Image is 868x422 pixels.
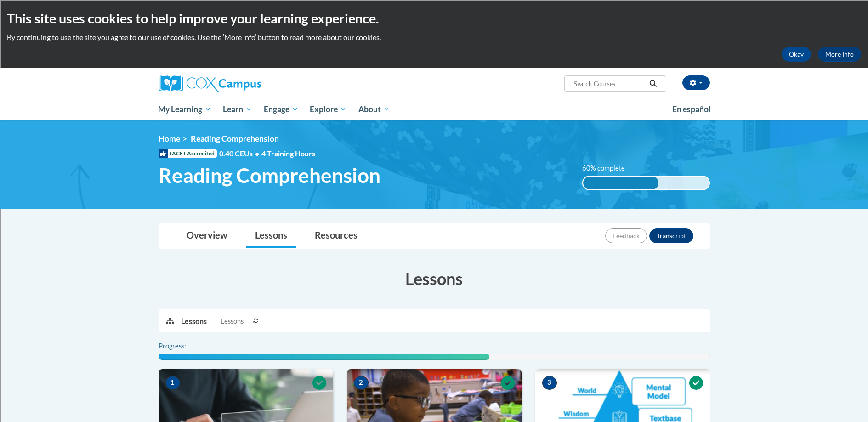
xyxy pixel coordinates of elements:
[666,100,717,119] a: En español
[159,149,217,158] span: IACET Accredited
[582,163,635,173] label: 60% complete
[191,134,279,143] span: Reading Comprehension
[583,177,658,189] div: 60% complete
[304,99,352,120] a: Explore
[159,75,333,92] a: Cox Campus
[352,99,396,120] a: About
[217,99,258,120] a: Learn
[310,104,346,115] span: Explore
[153,99,217,120] a: My Learning
[158,104,211,115] span: My Learning
[219,148,261,159] span: 0.40 CEUs
[159,134,180,143] a: Home
[573,78,646,89] input: Search Courses
[159,75,261,92] img: Cox Campus
[264,104,298,115] span: Engage
[223,104,252,115] span: Learn
[646,78,660,89] button: Search
[672,104,711,114] span: En español
[261,149,315,158] span: 4 Training Hours
[145,99,724,120] div: Main menu
[358,104,390,115] span: About
[258,99,304,120] a: Engage
[159,163,380,188] span: Reading Comprehension
[255,149,259,158] span: •
[682,75,710,90] button: Account Settings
